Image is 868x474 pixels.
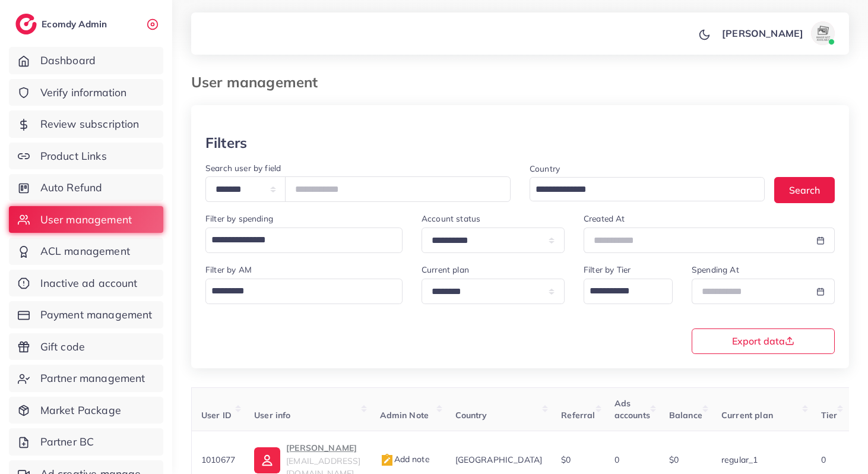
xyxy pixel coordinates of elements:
[455,454,543,465] span: [GEOGRAPHIC_DATA]
[561,410,595,421] span: Referral
[207,281,387,301] input: Search for option
[530,177,765,201] div: Search for option
[669,410,702,421] span: Balance
[40,148,107,164] span: Product Links
[205,264,252,276] label: Filter by AM
[422,264,469,276] label: Current plan
[205,134,247,151] h3: Filters
[286,441,360,455] p: [PERSON_NAME]
[40,85,127,100] span: Verify information
[15,14,37,34] img: logo
[9,397,163,424] a: Market Package
[9,428,163,456] a: Partner BC
[205,279,403,304] div: Search for option
[380,410,429,421] span: Admin Note
[821,454,826,465] span: 0
[455,410,487,421] span: Country
[40,339,85,355] span: Gift code
[715,21,840,45] a: [PERSON_NAME]avatar
[9,238,163,265] a: ACL management
[692,264,739,276] label: Spending At
[614,398,650,421] span: Ads accounts
[531,181,749,199] input: Search for option
[811,21,835,45] img: avatar
[201,410,232,421] span: User ID
[722,26,803,40] p: [PERSON_NAME]
[40,434,94,450] span: Partner BC
[721,454,758,465] span: regular_1
[561,454,571,465] span: $0
[40,307,153,323] span: Payment management
[692,328,835,354] button: Export data
[584,279,673,304] div: Search for option
[9,47,163,74] a: Dashboard
[9,365,163,392] a: Partner management
[9,206,163,233] a: User management
[380,454,430,464] span: Add note
[205,162,281,174] label: Search user by field
[584,264,631,276] label: Filter by Tier
[614,454,619,465] span: 0
[9,301,163,328] a: Payment management
[40,276,138,291] span: Inactive ad account
[9,333,163,361] a: Gift code
[205,213,273,225] label: Filter by spending
[40,212,132,227] span: User management
[585,281,657,301] input: Search for option
[721,410,773,421] span: Current plan
[191,74,327,91] h3: User management
[821,410,838,421] span: Tier
[15,14,110,34] a: logoEcomdy Admin
[42,18,110,30] h2: Ecomdy Admin
[254,447,280,473] img: ic-user-info.36bf1079.svg
[9,174,163,201] a: Auto Refund
[422,213,480,225] label: Account status
[207,230,387,250] input: Search for option
[40,371,145,386] span: Partner management
[774,177,835,203] button: Search
[9,110,163,138] a: Review subscription
[40,244,130,259] span: ACL management
[40,403,121,418] span: Market Package
[205,227,403,253] div: Search for option
[254,410,290,421] span: User info
[9,143,163,170] a: Product Links
[530,163,560,175] label: Country
[732,336,794,346] span: Export data
[9,79,163,106] a: Verify information
[380,453,394,467] img: admin_note.cdd0b510.svg
[9,270,163,297] a: Inactive ad account
[40,53,96,68] span: Dashboard
[40,116,140,132] span: Review subscription
[669,454,679,465] span: $0
[584,213,625,225] label: Created At
[40,180,103,195] span: Auto Refund
[201,454,235,465] span: 1010677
